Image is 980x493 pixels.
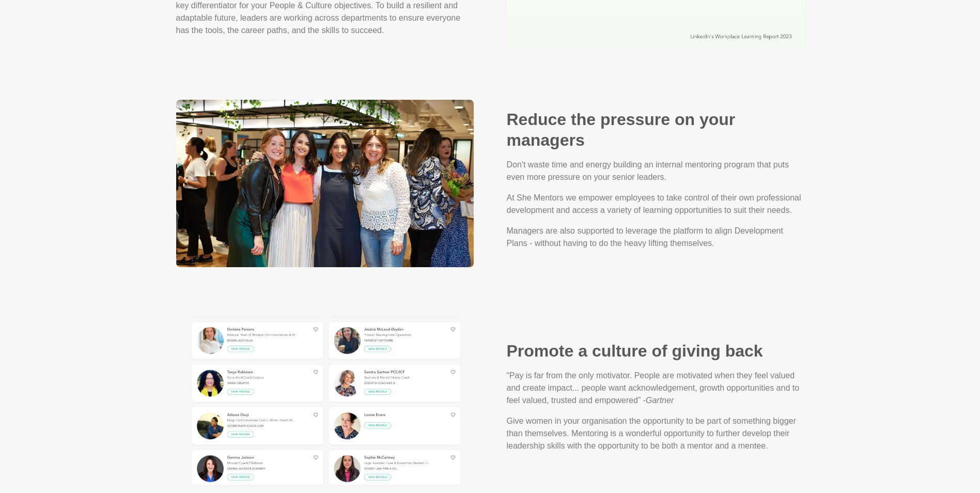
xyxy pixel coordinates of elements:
img: Promote a culture of giving back [176,317,474,484]
h2: Reduce the pressure on your managers [507,109,804,150]
p: “Pay is far from the only motivator. People are motivated when they feel valued and create impact... [507,369,804,407]
p: At She Mentors we empower employees to take control of their own professional development and acc... [507,192,804,217]
p: Give women in your organisation the opportunity to be part of something bigger than themselves. M... [507,415,804,452]
em: Gartner [646,396,674,405]
h2: Promote a culture of giving back [507,341,804,361]
img: Reduce the pressure on your managers [176,100,474,267]
p: Managers are also supported to leverage the platform to align Development Plans - without having ... [507,225,804,250]
p: Don't waste time and energy building an internal mentoring program that puts even more pressure o... [507,159,804,183]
